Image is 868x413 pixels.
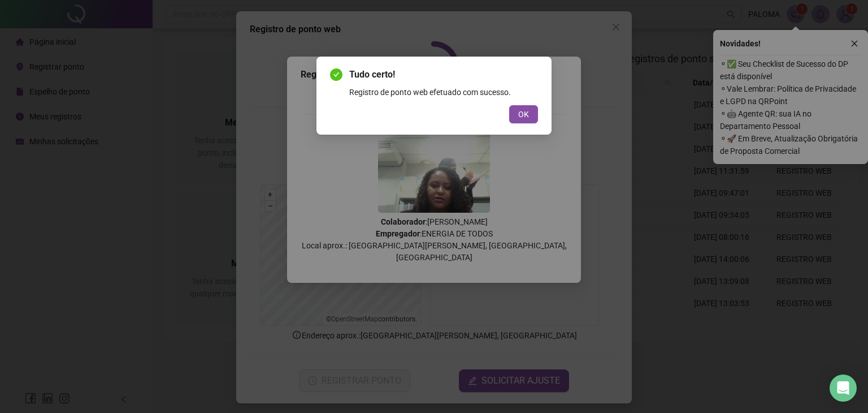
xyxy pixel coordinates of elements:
[349,86,538,98] div: Registro de ponto web efetuado com sucesso.
[518,108,529,121] span: OK
[330,68,342,81] span: check-circle
[349,68,538,81] span: Tudo certo!
[830,375,857,402] div: Open Intercom Messenger
[509,105,538,123] button: OK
